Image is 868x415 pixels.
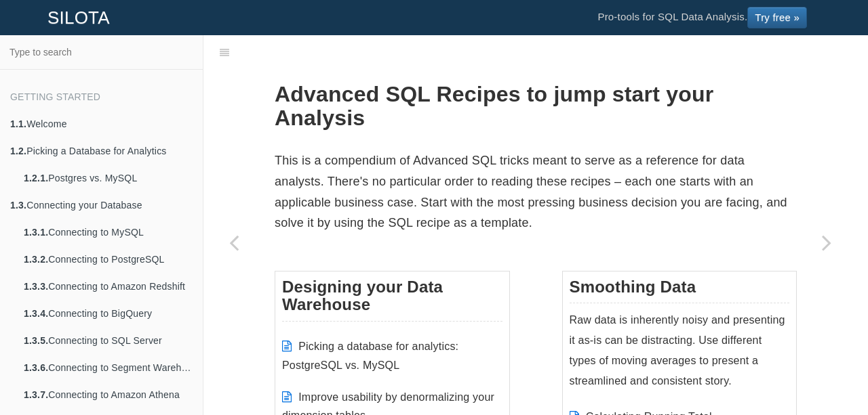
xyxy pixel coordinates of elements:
b: 1.2.1. [24,173,48,183]
b: 1.3.7. [24,389,48,400]
p: This is a compendium of Advanced SQL tricks meant to serve as a reference for data analysts. Ther... [275,150,797,233]
h1: Advanced SQL Recipes to jump start your Analysis [275,83,797,130]
b: 1.3.4. [24,308,48,319]
a: 1.3.2.Connecting to PostgreSQL [14,246,203,273]
a: SILOTA [37,1,120,35]
a: 1.3.1.Connecting to MySQL [14,219,203,246]
a: 1.3.5.Connecting to SQL Server [14,327,203,354]
b: 1.2. [10,146,26,156]
a: 1.3.4.Connecting to BigQuery [14,300,203,327]
a: 1.3.6.Connecting to Segment Warehouse [14,354,203,381]
a: 1.3.7.Connecting to Amazon Athena [14,381,203,408]
b: 1.3.3. [24,281,48,292]
a: 1.3.3.Connecting to Amazon Redshift [14,273,203,300]
a: 1.2.1.Postgres vs. MySQL [14,165,203,192]
a: Previous page: Toggle Dark Mode [203,69,264,415]
a: Next page: Calculating Running Total [796,69,857,415]
li: Pro-tools for SQL Data Analysis. [584,1,821,35]
b: 1.1. [10,118,26,129]
p: Raw data is inherently noisy and presenting it as-is can be distracting. Use different types of m... [570,310,790,391]
input: Type to search [4,39,199,65]
h3: Designing your Data Warehouse [282,278,502,322]
b: 1.3.6. [24,362,48,373]
b: 1.3.1. [24,227,48,238]
b: 1.3. [10,200,26,211]
a: Picking a database for analytics: PostgreSQL vs. MySQL [282,341,458,370]
b: 1.3.2. [24,254,48,265]
b: 1.3.5. [24,335,48,346]
h3: Smoothing Data [570,278,790,303]
a: Try free » [747,7,807,28]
